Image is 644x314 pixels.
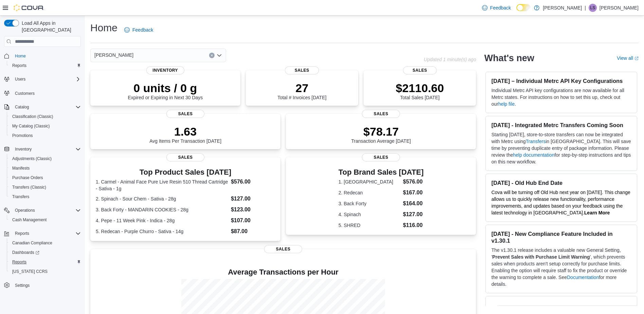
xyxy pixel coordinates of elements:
dt: 2. Spinach - Sour Chem - Sativa - 28g [96,195,228,202]
nav: Complex example [4,48,81,308]
p: 1.63 [149,125,221,138]
a: Canadian Compliance [10,239,55,247]
span: Sales [362,110,400,118]
span: Users [15,76,25,82]
a: Documentation [567,275,599,280]
h3: [DATE] – Individual Metrc API Key Configurations [491,77,631,84]
span: Transfers [10,193,81,201]
p: | [585,4,586,12]
div: Total # Invoices [DATE] [277,81,326,100]
button: Settings [1,280,84,290]
button: Reports [1,229,84,238]
button: Operations [12,206,38,214]
h2: What's new [484,53,534,64]
dt: 4. Spinach [338,211,400,218]
span: Users [12,75,81,83]
p: 27 [277,81,326,95]
span: Adjustments (Classic) [10,155,81,163]
img: Cova [14,4,44,11]
a: Customers [12,89,37,98]
span: Canadian Compliance [10,239,81,247]
button: Canadian Compliance [7,238,84,248]
h4: Average Transactions per Hour [96,268,471,276]
span: Promotions [10,132,81,140]
span: Washington CCRS [10,267,81,276]
a: [US_STATE] CCRS [10,267,50,276]
dt: 5. Redecan - Purple Churro - Sativa - 14g [96,228,228,235]
dd: $576.00 [403,178,424,186]
a: help file [498,101,515,107]
a: Purchase Orders [10,174,46,182]
svg: External link [634,56,639,60]
span: Manifests [10,164,81,172]
a: My Catalog (Classic) [10,122,53,130]
button: Catalog [1,102,84,112]
p: $2110.60 [396,81,444,95]
dt: 4. Pepe - 11 Week Pink - Indica - 28g [96,217,228,224]
span: Home [12,52,81,60]
a: Adjustments (Classic) [10,155,54,163]
span: Classification (Classic) [12,114,53,119]
span: Reports [10,62,81,70]
span: Transfers (Classic) [12,185,46,190]
span: Inventory [146,66,184,74]
dd: $107.00 [231,216,275,225]
div: Avg Items Per Transaction [DATE] [149,125,221,144]
span: Transfers [12,194,29,199]
span: Promotions [12,133,33,138]
dd: $87.00 [231,227,275,235]
dt: 3. Back Forty - MANDARIN COOKIES - 28g [96,206,228,213]
dt: 2. Redecan [338,189,400,196]
span: Reports [12,229,81,238]
span: Cova will be turning off Old Hub next year on [DATE]. This change allows us to quickly release ne... [491,190,630,215]
a: Transfers [526,139,546,144]
span: Canadian Compliance [12,240,52,246]
div: Total Sales [DATE] [396,81,444,100]
dd: $116.00 [403,221,424,229]
button: Adjustments (Classic) [7,154,84,163]
a: Dashboards [10,248,42,257]
a: Reports [10,62,29,70]
span: Settings [12,281,81,290]
span: Reports [12,259,26,265]
strong: Learn More [584,210,610,215]
p: 0 units / 0 g [128,81,203,95]
dt: 5. SHRED [338,222,400,229]
span: Inventory [15,146,32,152]
button: Manifests [7,163,84,173]
span: My Catalog (Classic) [12,123,50,129]
h3: [DATE] - Old Hub End Date [491,179,631,186]
p: Individual Metrc API key configurations are now available for all Metrc states. For instructions ... [491,87,631,107]
a: Settings [12,281,32,290]
span: Reports [10,258,81,266]
div: Transaction Average [DATE] [351,125,411,144]
p: Starting [DATE], store-to-store transfers can now be integrated with Metrc using in [GEOGRAPHIC_D... [491,131,631,165]
div: Lorrie Simcoe [589,4,597,12]
a: Home [12,52,29,60]
h1: Home [90,21,117,35]
a: help documentation [513,152,554,158]
span: Settings [15,283,30,288]
span: [PERSON_NAME] [94,51,133,59]
button: Reports [12,229,32,238]
span: Purchase Orders [12,175,43,180]
span: Dashboards [10,248,81,257]
span: Sales [264,245,302,253]
button: Home [1,51,84,61]
a: Cash Management [10,216,49,224]
a: Dashboards [7,248,84,257]
p: [PERSON_NAME] [600,4,639,12]
dd: $576.00 [231,178,275,186]
span: Transfers (Classic) [10,183,81,191]
dd: $127.00 [231,195,275,203]
button: Purchase Orders [7,173,84,182]
a: Reports [10,258,29,266]
input: Dark Mode [516,4,531,11]
dt: 1. [GEOGRAPHIC_DATA] [338,178,400,185]
dt: 1. Carmel - Animal Face Pure Live Resin 510 Thread Cartridge - Sativa - 1g [96,178,228,192]
h3: [DATE] - Integrated Metrc Transfers Coming Soon [491,122,631,128]
h3: Top Brand Sales [DATE] [338,168,424,176]
span: LS [590,4,595,12]
a: Feedback [122,23,156,37]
